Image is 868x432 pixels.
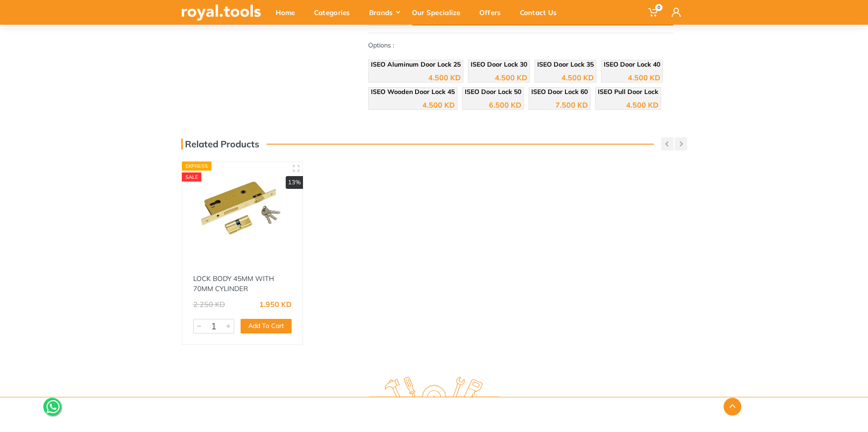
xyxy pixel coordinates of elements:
div: 4.500 KD [495,74,527,81]
div: Home [269,3,308,22]
span: ISEO Door Lock 40 [604,60,660,68]
div: Offers [473,3,514,22]
div: SALE [182,172,202,182]
img: 1.webp [193,258,212,274]
div: 6.500 KD [489,101,521,109]
span: ISEO Wooden Door Lock 45 [371,88,455,96]
span: ISEO Aluminum Door Lock 25 [371,60,461,68]
a: ISEO Door Lock 40 4.500 KD [601,60,663,83]
a: ISEO Door Lock 30 4.500 KD [468,60,530,83]
span: 0 [655,4,663,11]
img: Royal Tools - LOCK BODY 45MM WITH 70MM CYLINDER [190,170,295,248]
a: LOCK BODY 45MM WITH 70MM CYLINDER [193,274,274,293]
span: ISEO Door Lock 50 [465,88,521,96]
div: 13% [286,176,303,189]
div: Categories [308,3,363,22]
span: ISEO Door Lock 35 [537,60,594,68]
img: royal.tools Logo [369,377,499,402]
h3: Related Products [181,139,259,150]
a: ISEO Wooden Door Lock 45 4.500 KD [368,87,457,110]
div: 4.500 KD [626,101,658,109]
a: ISEO Door Lock 35 4.500 KD [534,60,596,83]
div: 4.500 KD [561,74,594,81]
a: ISEO Aluminum Door Lock 25 4.500 KD [368,60,463,83]
div: Brands [363,3,406,22]
div: 7.500 KD [555,101,588,109]
div: Contact Us [514,3,570,22]
img: royal.tools Logo [181,5,261,21]
a: ISEO Door Lock 50 6.500 KD [462,87,524,110]
button: Add To Cart [241,319,292,333]
span: ISEO Door Lock 30 [471,60,527,68]
div: 2.250 KD [193,301,225,308]
div: 4.500 KD [428,74,461,81]
div: 1.950 KD [259,301,292,308]
div: Our Specialize [406,3,473,22]
a: ISEO Door Lock 60 7.500 KD [529,87,591,110]
div: Options : [368,41,673,115]
span: ISEO Door Lock 60 [531,88,588,96]
span: ISEO Pull Door Lock [598,88,658,96]
a: ISEO Pull Door Lock 4.500 KD [595,87,661,110]
div: 4.500 KD [422,101,455,109]
div: Express [182,161,212,171]
div: 4.500 KD [628,74,660,81]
